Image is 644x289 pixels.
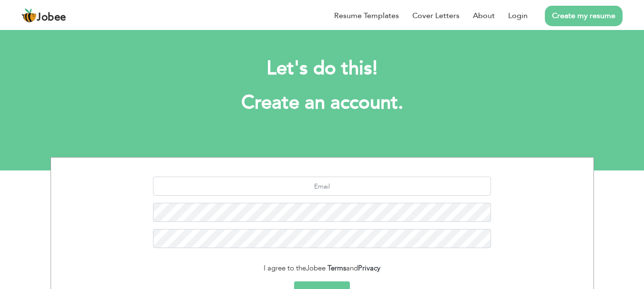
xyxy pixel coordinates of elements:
span: Jobee [306,263,326,273]
a: Cover Letters [412,10,460,21]
a: Privacy [358,263,380,273]
input: Email [153,177,491,196]
a: Create my resume [545,6,623,26]
a: Jobee [21,8,66,23]
h1: Create an account. [65,90,580,115]
img: jobee.io [21,8,37,23]
a: About [473,10,495,21]
h2: Let's do this! [65,56,580,81]
span: Jobee [37,12,66,23]
a: Resume Templates [334,10,399,21]
a: Terms [327,263,346,273]
div: I agree to the and [58,263,586,274]
a: Login [508,10,528,21]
